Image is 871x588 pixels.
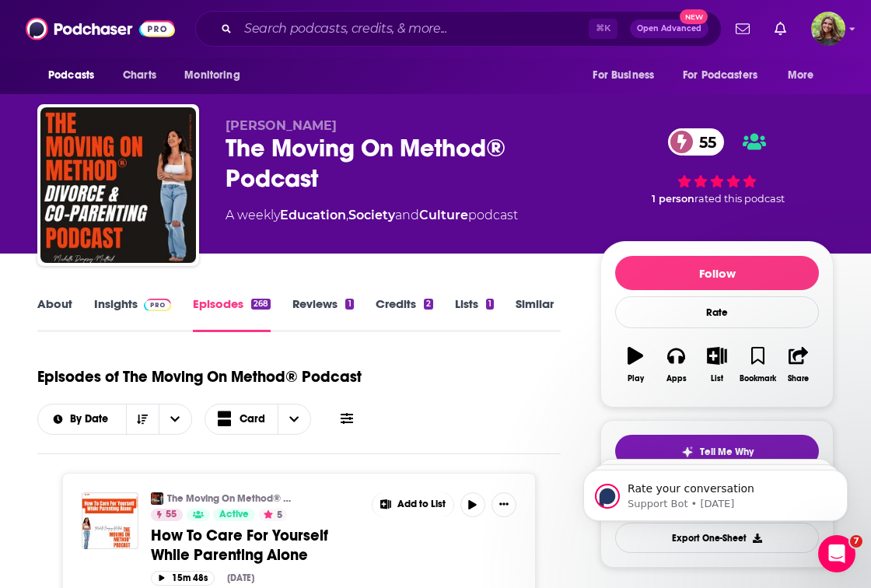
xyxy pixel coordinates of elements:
[238,16,589,41] input: Search podcasts, credits, & more...
[615,435,819,467] button: tell me why sparkleTell Me Why
[811,12,845,46] img: User Profile
[600,118,834,215] div: 55 1 personrated this podcast
[159,404,191,434] button: open menu
[818,535,855,572] iframe: Intercom live chat
[151,509,183,521] a: 55
[280,208,346,222] a: Education
[615,337,656,393] button: Play
[48,65,94,86] span: Podcasts
[516,296,554,332] a: Similar
[167,492,296,505] a: The Moving On Method® Podcast
[213,509,255,521] a: Active
[240,414,265,425] span: Card
[668,128,724,156] a: 55
[292,296,353,332] a: Reviews1
[811,12,845,46] span: Logged in as reagan34226
[82,492,138,549] img: How To Care For Yourself While Parenting Alone
[737,337,778,393] button: Bookmark
[151,571,215,586] button: 15m 48s
[219,507,249,523] span: Active
[345,299,353,310] div: 1
[397,499,446,510] span: Add to List
[491,492,516,517] button: Show More Button
[94,296,171,332] a: InsightsPodchaser Pro
[37,367,362,387] h1: Episodes of The Moving On Method® Podcast
[226,118,337,133] span: [PERSON_NAME]
[850,535,862,548] span: 7
[788,65,814,86] span: More
[673,61,780,90] button: open menu
[697,337,737,393] button: List
[195,11,722,47] div: Search podcasts, credits, & more...
[694,193,785,205] span: rated this podcast
[113,61,166,90] a: Charts
[26,14,175,44] img: Podchaser - Follow, Share and Rate Podcasts
[729,16,756,42] a: Show notifications dropdown
[778,337,819,393] button: Share
[376,296,433,332] a: Credits2
[637,25,701,33] span: Open Advanced
[582,61,673,90] button: open menu
[205,404,312,435] button: Choose View
[486,299,494,310] div: 1
[811,12,845,46] button: Show profile menu
[628,374,644,383] div: Play
[630,19,708,38] button: Open AdvancedNew
[123,65,156,86] span: Charts
[373,492,453,517] button: Show More Button
[593,65,654,86] span: For Business
[589,19,617,39] span: ⌘ K
[37,296,72,332] a: About
[666,374,687,383] div: Apps
[656,337,696,393] button: Apps
[193,296,271,332] a: Episodes268
[40,107,196,263] img: The Moving On Method® Podcast
[151,492,163,505] img: The Moving On Method® Podcast
[395,208,419,222] span: and
[259,509,287,521] button: 5
[166,507,177,523] span: 55
[419,208,468,222] a: Culture
[151,526,328,565] span: How To Care For Yourself While Parenting Alone
[38,414,126,425] button: open menu
[560,437,871,546] iframe: Intercom notifications message
[346,208,348,222] span: ,
[788,374,809,383] div: Share
[424,299,433,310] div: 2
[348,208,395,222] a: Society
[777,61,834,90] button: open menu
[227,572,254,583] div: [DATE]
[37,61,114,90] button: open menu
[740,374,776,383] div: Bookmark
[683,65,757,86] span: For Podcasters
[173,61,260,90] button: open menu
[70,414,114,425] span: By Date
[226,206,518,225] div: A weekly podcast
[144,299,171,311] img: Podchaser Pro
[126,404,159,434] button: Sort Direction
[768,16,792,42] a: Show notifications dropdown
[711,374,723,383] div: List
[652,193,694,205] span: 1 person
[37,404,192,435] h2: Choose List sort
[455,296,494,332] a: Lists1
[684,128,724,156] span: 55
[151,526,361,565] a: How To Care For Yourself While Parenting Alone
[615,296,819,328] div: Rate
[184,65,240,86] span: Monitoring
[680,9,708,24] span: New
[251,299,271,310] div: 268
[615,256,819,290] button: Follow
